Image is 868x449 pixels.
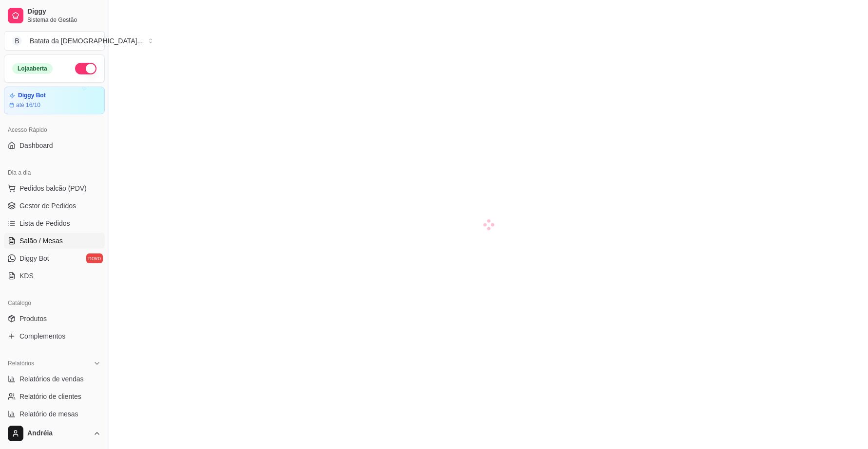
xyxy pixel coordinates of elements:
a: Salão / Mesas [4,233,105,249]
div: Acesso Rápido [4,122,105,138]
a: Relatório de mesas [4,406,105,422]
a: Relatórios de vendas [4,371,105,387]
div: Batata da [DEMOGRAPHIC_DATA] ... [30,36,143,46]
button: Andréia [4,422,105,445]
span: Pedidos balcão (PDV) [19,183,87,193]
article: Diggy Bot [18,92,46,99]
a: Gestor de Pedidos [4,198,105,214]
span: Andréia [27,429,89,438]
span: Relatório de clientes [19,392,81,401]
span: KDS [19,271,34,281]
div: Catálogo [4,295,105,311]
span: Relatório de mesas [19,409,78,419]
span: Complementos [19,331,65,341]
a: KDS [4,268,105,284]
a: Diggy Botaté 16/10 [4,87,105,114]
span: Produtos [19,314,47,323]
span: Lista de Pedidos [19,218,70,228]
button: Pedidos balcão (PDV) [4,180,105,196]
div: Loja aberta [12,63,53,74]
div: Dia a dia [4,165,105,180]
a: Dashboard [4,138,105,153]
article: até 16/10 [16,101,40,109]
span: Diggy Bot [19,253,49,263]
span: Relatórios de vendas [19,374,84,384]
a: Diggy Botnovo [4,251,105,266]
span: Dashboard [19,141,53,150]
a: Complementos [4,328,105,344]
a: Produtos [4,311,105,326]
span: Gestor de Pedidos [19,201,76,211]
a: Lista de Pedidos [4,216,105,231]
span: Sistema de Gestão [27,16,101,24]
a: Relatório de clientes [4,389,105,404]
span: Relatórios [8,359,34,367]
span: B [12,36,22,46]
button: Alterar Status [75,63,96,74]
a: DiggySistema de Gestão [4,4,105,27]
span: Diggy [27,7,101,16]
span: Salão / Mesas [19,236,63,246]
button: Select a team [4,31,105,51]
